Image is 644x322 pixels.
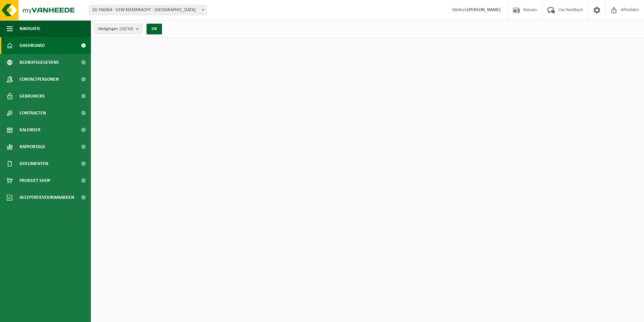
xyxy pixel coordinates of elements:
[20,37,45,54] span: Dashboard
[147,24,162,34] button: OK
[20,155,48,172] span: Documenten
[20,105,46,122] span: Contracten
[94,24,142,34] button: Vestigingen(10/10)
[20,122,40,138] span: Kalender
[120,27,133,31] count: (10/10)
[89,5,206,15] span: 10-746364 - VZW KIEMKRACHT - HAMME
[20,54,59,71] span: Bedrijfsgegevens
[20,88,45,105] span: Gebruikers
[20,138,45,155] span: Rapportage
[20,71,59,88] span: Contactpersonen
[98,24,133,34] span: Vestigingen
[20,189,74,206] span: Acceptatievoorwaarden
[20,20,40,37] span: Navigatie
[467,7,501,12] strong: [PERSON_NAME]
[20,172,50,189] span: Product Shop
